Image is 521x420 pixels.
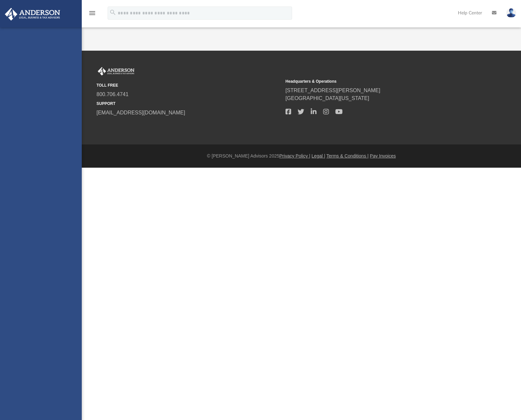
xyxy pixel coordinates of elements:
[286,88,380,93] a: [STREET_ADDRESS][PERSON_NAME]
[82,153,521,160] div: © [PERSON_NAME] Advisors 2025
[109,9,116,16] i: search
[96,110,185,115] a: [EMAIL_ADDRESS][DOMAIN_NAME]
[88,12,96,17] a: menu
[96,92,129,97] a: 800.706.4741
[312,153,325,159] a: Legal |
[96,67,136,76] img: Anderson Advisors Platinum Portal
[88,9,96,17] i: menu
[279,153,310,159] a: Privacy Policy |
[326,153,369,159] a: Terms & Conditions |
[3,8,62,21] img: Anderson Advisors Platinum Portal
[286,78,470,84] small: Headquarters & Operations
[286,95,369,101] a: [GEOGRAPHIC_DATA][US_STATE]
[96,101,281,107] small: SUPPORT
[96,82,281,88] small: TOLL FREE
[506,8,516,18] img: User Pic
[370,153,396,159] a: Pay Invoices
